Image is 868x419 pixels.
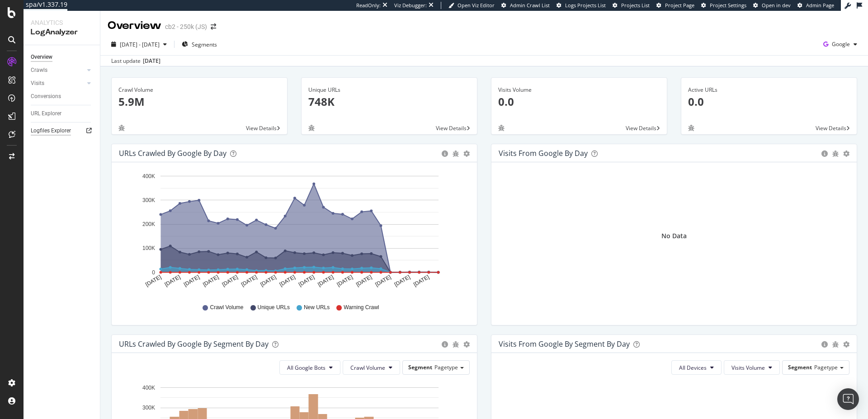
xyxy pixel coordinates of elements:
[832,341,839,348] div: bug
[165,22,207,31] div: cb2 - 250k (JS)
[613,2,650,9] a: Projects List
[344,304,379,311] span: Warning Crawl
[118,86,280,94] div: Crawl Volume
[31,79,44,88] div: Visits
[308,94,470,109] p: 748K
[183,274,201,288] text: [DATE]
[442,151,448,157] div: circle-info
[724,360,780,375] button: Visits Volume
[412,274,430,288] text: [DATE]
[565,2,606,9] span: Logs Projects List
[210,304,243,311] span: Crawl Volume
[240,274,258,288] text: [DATE]
[820,37,861,52] button: Google
[731,364,765,372] span: Visits Volume
[448,2,495,9] a: Open Viz Editor
[453,341,459,348] div: bug
[31,126,94,136] a: Logfiles Explorer
[843,151,849,157] div: gear
[821,151,828,157] div: circle-info
[119,149,226,158] div: URLs Crawled by Google by day
[192,41,217,48] span: Segments
[499,339,630,348] div: Visits from Google By Segment By Day
[688,125,694,131] div: bug
[463,341,470,348] div: gear
[144,274,162,288] text: [DATE]
[356,2,381,9] div: ReadOnly:
[442,341,448,348] div: circle-info
[816,124,846,132] span: View Details
[458,2,495,9] span: Open Viz Editor
[336,274,354,288] text: [DATE]
[753,2,791,9] a: Open in dev
[202,274,220,288] text: [DATE]
[814,363,838,371] span: Pagetype
[498,94,660,109] p: 0.0
[316,274,335,288] text: [DATE]
[408,363,432,371] span: Segment
[31,109,61,118] div: URL Explorer
[221,274,239,288] text: [DATE]
[211,24,216,30] div: arrow-right-arrow-left
[501,2,550,9] a: Admin Crawl List
[304,304,330,311] span: New URLs
[31,126,71,136] div: Logfiles Explorer
[434,363,458,371] span: Pagetype
[499,149,588,158] div: Visits from Google by day
[118,125,125,131] div: bug
[119,339,269,348] div: URLs Crawled by Google By Segment By Day
[152,269,155,276] text: 0
[297,274,316,288] text: [DATE]
[31,66,47,75] div: Crawls
[626,124,656,132] span: View Details
[31,52,94,62] a: Overview
[498,125,505,131] div: bug
[797,2,834,9] a: Admin Page
[671,360,722,375] button: All Devices
[118,94,280,109] p: 5.9M
[31,27,93,38] div: LogAnalyzer
[832,40,850,48] span: Google
[557,2,606,9] a: Logs Projects List
[108,37,170,52] button: [DATE] - [DATE]
[119,169,467,295] svg: A chart.
[108,18,161,33] div: Overview
[31,52,52,62] div: Overview
[393,274,411,288] text: [DATE]
[821,341,828,348] div: circle-info
[621,2,650,9] span: Projects List
[308,86,470,94] div: Unique URLs
[258,304,290,311] span: Unique URLs
[355,274,373,288] text: [DATE]
[31,66,85,75] a: Crawls
[374,274,392,288] text: [DATE]
[287,364,325,372] span: All Google Bots
[350,364,385,372] span: Crawl Volume
[832,151,839,157] div: bug
[142,245,155,252] text: 100K
[806,2,834,9] span: Admin Page
[142,221,155,227] text: 200K
[120,41,160,48] span: [DATE] - [DATE]
[661,231,687,240] div: No Data
[279,360,340,375] button: All Google Bots
[31,92,94,101] a: Conversions
[656,2,694,9] a: Project Page
[688,86,850,94] div: Active URLs
[788,363,812,371] span: Segment
[259,274,277,288] text: [DATE]
[31,109,94,118] a: URL Explorer
[31,79,85,88] a: Visits
[246,124,277,132] span: View Details
[142,197,155,203] text: 300K
[510,2,550,9] span: Admin Crawl List
[178,37,221,52] button: Segments
[164,274,182,288] text: [DATE]
[665,2,694,9] span: Project Page
[463,151,470,157] div: gear
[142,173,155,179] text: 400K
[111,57,160,65] div: Last update
[143,57,160,65] div: [DATE]
[498,86,660,94] div: Visits Volume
